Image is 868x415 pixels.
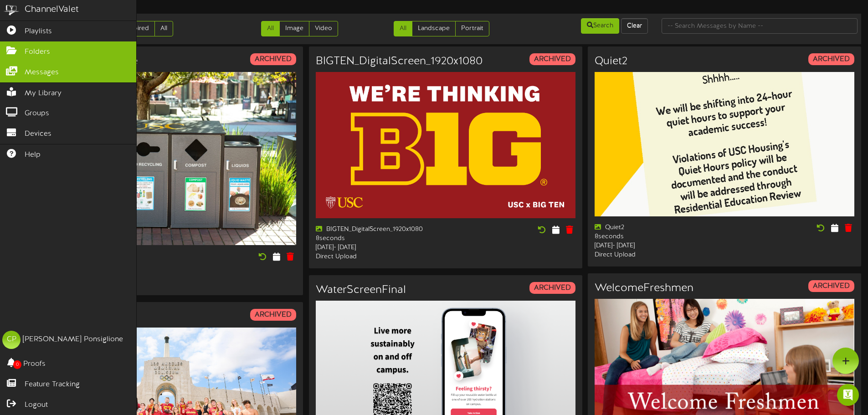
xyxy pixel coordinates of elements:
[2,331,21,349] div: CP
[837,384,859,406] div: Open Intercom Messenger
[154,21,173,36] a: All
[25,129,51,139] span: Devices
[316,56,483,67] h3: BIGTEN_DigitalScreen_1920x1080
[121,21,155,36] a: Expired
[23,334,123,345] div: [PERSON_NAME] Ponsiglione
[813,282,850,290] strong: ARCHIVED
[255,55,292,63] strong: ARCHIVED
[621,18,648,34] button: Clear
[25,108,49,119] span: Groups
[394,21,412,36] a: All
[595,223,718,232] div: Quiet2
[534,284,571,292] strong: ARCHIVED
[595,72,854,216] img: 4c7ace01-709f-4d4a-b06a-67d641b7636f.jpg
[662,18,858,34] input: -- Search Messages by Name --
[595,282,693,294] h3: WelcomeFreshmen
[25,47,50,57] span: Folders
[25,88,62,99] span: My Library
[813,55,850,63] strong: ARCHIVED
[13,360,21,369] span: 0
[595,56,627,67] h3: Quiet2
[316,284,406,296] h3: WaterScreenFinal
[25,150,41,160] span: Help
[25,379,80,390] span: Feature Tracking
[595,241,718,251] div: [DATE] - [DATE]
[279,21,309,36] a: Image
[316,243,439,252] div: [DATE] - [DATE]
[316,72,575,218] img: 9bfae2c7-d500-4be7-bde5-0032a5ef7eaf.jpg
[316,234,439,243] div: 8 seconds
[25,3,79,16] div: ChannelValet
[255,311,292,319] strong: ARCHIVED
[25,400,48,410] span: Logout
[316,225,439,234] div: BIGTEN_DigitalScreen_1920x1080
[412,21,456,36] a: Landscape
[25,67,59,78] span: Messages
[261,21,280,36] a: All
[25,26,52,37] span: Playlists
[595,251,718,260] div: Direct Upload
[309,21,338,36] a: Video
[581,18,619,34] button: Search
[534,55,571,63] strong: ARCHIVED
[316,252,439,261] div: Direct Upload
[23,359,46,369] span: Proofs
[595,232,718,241] div: 8 seconds
[36,72,296,245] img: dcf2b8cb-5b46-4908-aba4-9835bb84d683.jpg
[455,21,489,36] a: Portrait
